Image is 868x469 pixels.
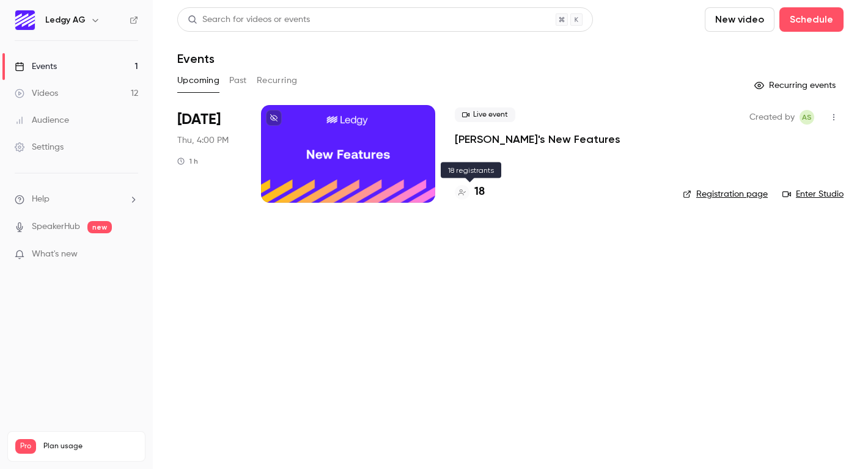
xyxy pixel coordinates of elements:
[455,184,485,200] a: 18
[32,220,80,233] a: SpeakerHub
[177,156,198,166] div: 1 h
[177,51,215,66] h1: Events
[749,76,844,95] button: Recurring events
[188,13,310,26] div: Search for videos or events
[749,110,795,125] span: Created by
[455,107,515,122] span: Live event
[15,193,138,206] li: help-dropdown-opener
[87,221,112,233] span: new
[683,188,768,200] a: Registration page
[257,71,298,90] button: Recurring
[705,7,774,32] button: New video
[779,7,844,32] button: Schedule
[15,439,36,454] span: Pro
[802,110,812,125] span: AS
[177,110,221,129] span: [DATE]
[177,105,241,203] div: Oct 16 Thu, 4:00 PM (Europe/Zurich)
[177,134,229,147] span: Thu, 4:00 PM
[15,141,64,153] div: Settings
[800,110,814,125] span: Ana Silva
[782,188,844,200] a: Enter Studio
[43,442,138,451] span: Plan usage
[229,71,247,90] button: Past
[15,114,69,126] div: Audience
[45,14,86,26] h6: Ledgy AG
[32,248,78,261] span: What's new
[32,193,50,206] span: Help
[177,71,219,90] button: Upcoming
[15,60,57,73] div: Events
[123,249,138,260] iframe: Noticeable Trigger
[474,184,485,200] h4: 18
[15,10,35,30] img: Ledgy AG
[15,87,58,100] div: Videos
[455,132,620,147] a: [PERSON_NAME]'s New Features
